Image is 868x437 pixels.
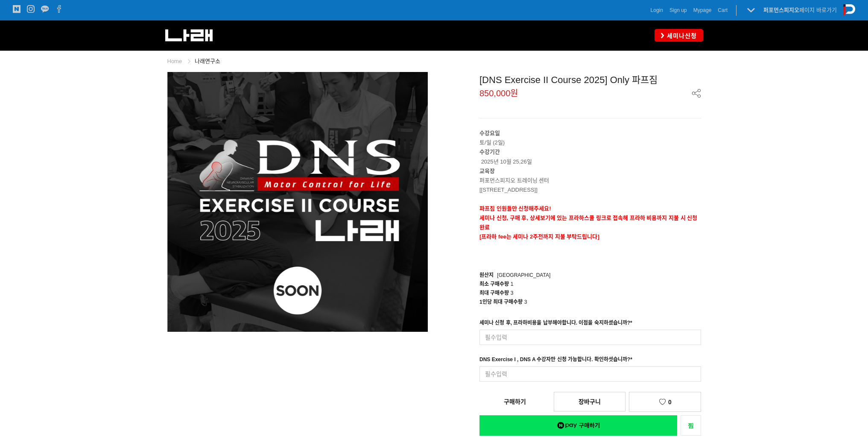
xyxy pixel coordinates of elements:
[479,415,677,436] a: 새창
[479,330,701,345] input: 필수입력
[554,392,625,411] a: 장바구니
[479,366,701,382] input: 필수입력
[629,392,701,412] a: 0
[479,299,523,305] span: 1인당 최대 구매수량
[479,129,701,147] p: 토/일 (2일)
[479,72,701,86] div: [DNS Exercise II Course 2025] Only 파프짐
[655,29,703,41] a: 세미나신청
[479,355,632,366] div: DNS Exercise I , DNS A 수강자만 신청 가능합니다. 확인하셧습니까?
[718,6,728,14] a: Cart
[479,176,701,185] p: 퍼포먼스피지오 트레이닝 센터
[195,58,220,64] a: 나래연구소
[511,290,514,296] span: 3
[479,149,500,155] strong: 수강기간
[479,233,599,240] span: [프라하 fee는 세미나 2주전까지 지불 부탁드립니다]
[479,130,500,136] strong: 수강요일
[668,399,672,405] span: 0
[479,215,697,230] strong: 세미나 신청, 구매 후, 상세보기에 있는 프라하스쿨 링크로 접속해 프라하 비용까지 지불 시 신청완료
[479,392,550,411] a: 구매하기
[669,6,687,14] a: Sign up
[479,205,551,212] strong: 파프짐 인원들만 신청해주세요!
[664,32,697,40] span: 세미나신청
[763,7,799,13] strong: 퍼포먼스피지오
[479,319,632,330] div: 세미나 신청 후, 프라하비용을 납부해야합니다. 이점을 숙지하셨습니까?
[479,272,494,278] span: 원산지
[524,299,527,305] span: 3
[479,89,518,98] span: 850,000원
[497,272,550,278] span: [GEOGRAPHIC_DATA]
[479,281,509,287] span: 최소 구매수량
[479,168,495,174] strong: 교육장
[479,185,701,195] p: [[STREET_ADDRESS]]
[511,281,514,287] span: 1
[479,290,509,296] span: 최대 구매수량
[479,147,701,166] p: 2025년 10월 25,26일
[167,58,182,64] a: Home
[681,415,701,436] a: 새창
[651,6,663,14] a: Login
[763,7,837,13] a: 퍼포먼스피지오페이지 바로가기
[693,6,712,14] a: Mypage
